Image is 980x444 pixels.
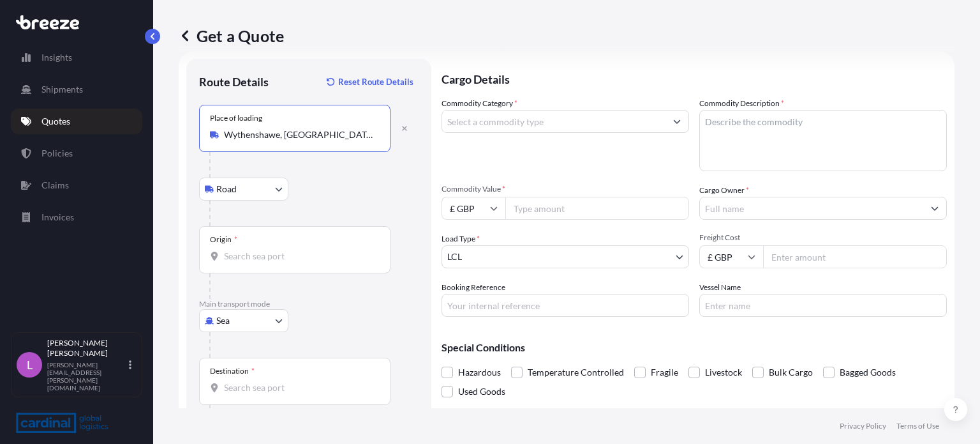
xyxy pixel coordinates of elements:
label: Commodity Description [699,97,784,110]
button: Select transport [199,178,288,201]
span: Road [216,183,237,195]
a: Terms of Use [896,421,939,431]
span: Load Type [442,233,480,245]
input: Enter name [699,294,947,317]
img: organization-logo [16,413,108,433]
a: Quotes [11,109,142,134]
p: Claims [41,179,69,192]
span: Livestock [705,363,742,382]
div: Destination [210,366,255,376]
span: Freight Cost [699,233,947,243]
label: Booking Reference [442,281,505,294]
button: Select transport [199,309,288,332]
a: Insights [11,45,142,70]
p: Policies [41,147,73,160]
span: LCL [447,250,462,263]
a: Claims [11,172,142,198]
span: L [27,358,33,371]
input: Select a commodity type [442,110,665,133]
p: Get a Quote [179,26,284,46]
label: Commodity Category [442,97,517,110]
button: Show suggestions [665,110,688,133]
p: Insights [41,51,72,64]
input: Your internal reference [442,294,689,317]
span: Sea [216,314,230,327]
button: LCL [442,245,689,268]
p: Invoices [41,211,74,224]
input: Destination [224,381,375,394]
span: Hazardous [458,363,501,382]
span: Bagged Goods [840,363,896,382]
input: Enter amount [763,245,947,268]
p: Route Details [199,74,269,89]
a: Invoices [11,204,142,230]
div: Place of loading [210,113,262,123]
label: Cargo Owner [699,184,749,197]
a: Privacy Policy [840,421,886,431]
button: Reset Route Details [320,72,419,92]
p: Quotes [41,115,70,128]
input: Origin [224,250,375,263]
input: Full name [700,197,923,220]
p: [PERSON_NAME][EMAIL_ADDRESS][PERSON_NAME][DOMAIN_NAME] [47,361,126,392]
input: Place of loading [224,128,375,141]
span: Temperature Controlled [528,363,624,382]
input: Type amount [505,197,689,220]
p: Reset Route Details [338,75,413,88]
p: [PERSON_NAME] [PERSON_NAME] [47,338,126,358]
p: Shipments [41,83,83,96]
p: Special Conditions [442,342,947,353]
a: Shipments [11,77,142,102]
div: Origin [210,234,237,245]
span: Bulk Cargo [769,363,813,382]
p: Cargo Details [442,59,947,97]
button: Show suggestions [923,197,946,220]
p: Main transport mode [199,299,419,309]
span: Commodity Value [442,184,689,194]
a: Policies [11,141,142,166]
label: Vessel Name [699,281,741,294]
span: Fragile [651,363,678,382]
span: Used Goods [458,382,505,401]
